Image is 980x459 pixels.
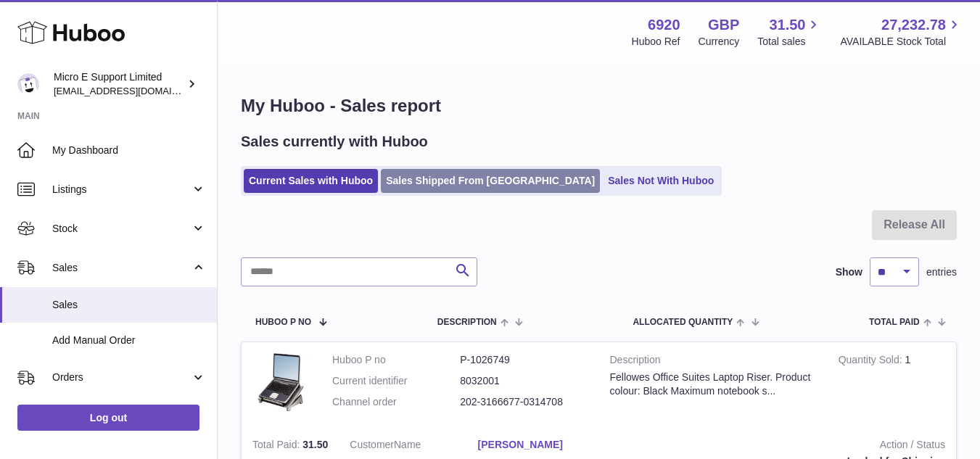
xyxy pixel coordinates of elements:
[828,342,956,427] td: 1
[332,395,460,409] dt: Channel order
[769,15,805,35] span: 31.50
[255,318,311,327] span: Huboo P no
[869,318,920,327] span: Total paid
[381,169,600,193] a: Sales Shipped From [GEOGRAPHIC_DATA]
[52,371,191,384] span: Orders
[478,438,606,452] a: [PERSON_NAME]
[350,438,477,455] dt: Name
[252,353,310,411] img: $_57.JPG
[52,144,206,157] span: My Dashboard
[460,395,588,409] dd: 202-3166677-0314708
[437,318,497,327] span: Description
[460,353,588,367] dd: P-1026749
[252,439,302,454] strong: Total Paid
[648,15,680,35] strong: 6920
[836,265,862,279] label: Show
[881,15,946,35] span: 27,232.78
[460,374,588,388] dd: 8032001
[17,405,199,431] a: Log out
[610,353,817,371] strong: Description
[241,132,428,152] h2: Sales currently with Huboo
[632,35,680,49] div: Huboo Ref
[633,318,733,327] span: ALLOCATED Quantity
[52,222,191,236] span: Stock
[241,94,957,117] h1: My Huboo - Sales report
[350,439,394,450] span: Customer
[840,35,963,49] span: AVAILABLE Stock Total
[603,169,719,193] a: Sales Not With Huboo
[610,371,817,398] div: Fellowes Office Suites Laptop Riser. Product colour: Black Maximum notebook s...
[839,354,905,369] strong: Quantity Sold
[54,70,184,98] div: Micro E Support Limited
[54,85,213,96] span: [EMAIL_ADDRESS][DOMAIN_NAME]
[302,439,328,450] span: 31.50
[52,183,191,197] span: Listings
[926,265,957,279] span: entries
[52,334,206,347] span: Add Manual Order
[708,15,739,35] strong: GBP
[52,261,191,275] span: Sales
[757,35,822,49] span: Total sales
[332,374,460,388] dt: Current identifier
[627,438,945,455] strong: Action / Status
[699,35,740,49] div: Currency
[52,298,206,312] span: Sales
[332,353,460,367] dt: Huboo P no
[244,169,378,193] a: Current Sales with Huboo
[17,73,39,95] img: contact@micropcsupport.com
[757,15,822,49] a: 31.50 Total sales
[840,15,963,49] a: 27,232.78 AVAILABLE Stock Total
